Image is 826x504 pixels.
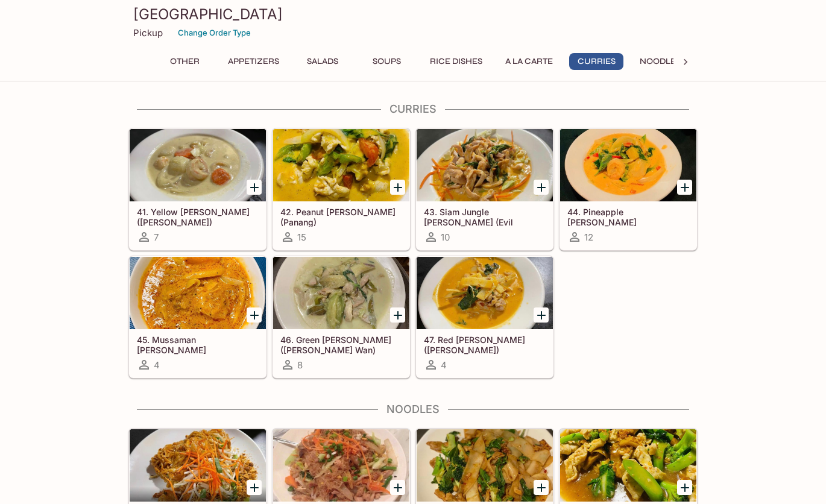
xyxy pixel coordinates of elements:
button: Add 43. Siam Jungle Curry (Evil Curry) [534,180,549,195]
div: 46. Green Curry (Gaeng Kiew Wan) [273,257,409,329]
button: Appetizers [221,53,286,70]
button: Add 51. Thai Style Chow Fun w/ Gravy (Rad Na) [677,480,692,495]
a: 42. Peanut [PERSON_NAME] (Panang)15 [273,128,410,250]
div: 48. Thai Fried Noodles (Pad Thai) [130,429,266,502]
span: 15 [297,232,306,243]
button: Add 48. Thai Fried Noodles (Pad Thai) [247,480,262,495]
button: Add 45. Mussaman Curry [247,307,262,323]
button: Add 49. Stir-Fried "Long Rice" Noodles (Pad Woon Sen) [390,480,405,495]
button: Add 50. Drunkard's Noodles (Pad Kee Mao) [534,480,549,495]
h3: [GEOGRAPHIC_DATA] [133,5,693,24]
div: 41. Yellow Curry (Gaeng Kari) [130,129,266,201]
button: Add 47. Red Curry (Gaeng Dang) [534,307,549,323]
button: Other [157,53,212,70]
button: Curries [569,53,623,70]
button: Change Order Type [172,24,256,42]
h5: 46. Green [PERSON_NAME] ([PERSON_NAME] Wan) [280,335,402,354]
h5: 43. Siam Jungle [PERSON_NAME] (Evil [PERSON_NAME]) [424,207,546,227]
a: 45. Mussaman [PERSON_NAME]4 [129,256,266,378]
button: Add 46. Green Curry (Gaeng Kiew Wan) [390,307,405,323]
div: 50. Drunkard's Noodles (Pad Kee Mao) [417,429,553,502]
h4: Curries [128,102,698,116]
a: 47. Red [PERSON_NAME] ([PERSON_NAME])4 [416,256,553,378]
a: 41. Yellow [PERSON_NAME] ([PERSON_NAME])7 [129,128,266,250]
span: 10 [441,232,450,243]
p: Pickup [133,27,163,39]
div: 47. Red Curry (Gaeng Dang) [417,257,553,329]
button: Noodles [633,53,687,70]
button: Add 41. Yellow Curry (Gaeng Kari) [247,180,262,195]
h4: Noodles [128,403,698,416]
span: 12 [584,232,593,243]
a: 46. Green [PERSON_NAME] ([PERSON_NAME] Wan)8 [273,256,410,378]
button: Rice Dishes [423,53,489,70]
button: Salads [295,53,350,70]
h5: 45. Mussaman [PERSON_NAME] [137,335,259,354]
a: 43. Siam Jungle [PERSON_NAME] (Evil [PERSON_NAME])10 [416,128,553,250]
h5: 44. Pineapple [PERSON_NAME] ([PERSON_NAME] Saparot) [567,207,689,227]
div: 49. Stir-Fried "Long Rice" Noodles (Pad Woon Sen) [273,429,409,502]
a: 44. Pineapple [PERSON_NAME] ([PERSON_NAME] Saparot)12 [560,128,697,250]
div: 42. Peanut Curry (Panang) [273,129,409,201]
span: 4 [154,359,160,371]
h5: 41. Yellow [PERSON_NAME] ([PERSON_NAME]) [137,207,259,227]
div: 43. Siam Jungle Curry (Evil Curry) [417,129,553,201]
button: A La Carte [499,53,560,70]
div: 44. Pineapple Curry (Gaeng Saparot) [560,129,696,201]
h5: 47. Red [PERSON_NAME] ([PERSON_NAME]) [424,335,546,354]
div: 45. Mussaman Curry [130,257,266,329]
span: 8 [297,359,303,371]
h5: 42. Peanut [PERSON_NAME] (Panang) [280,207,402,227]
button: Add 42. Peanut Curry (Panang) [390,180,405,195]
button: Add 44. Pineapple Curry (Gaeng Saparot) [677,180,692,195]
span: 7 [154,232,159,243]
span: 4 [441,359,447,371]
button: Soups [359,53,414,70]
div: 51. Thai Style Chow Fun w/ Gravy (Rad Na) [560,429,696,502]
